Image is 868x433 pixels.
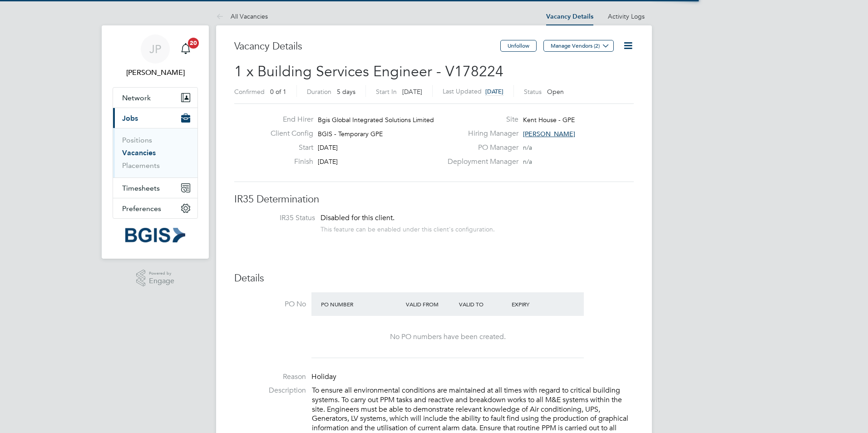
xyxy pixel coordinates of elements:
[136,270,175,287] a: Powered byEngage
[543,40,614,52] button: Manage Vendors (2)
[319,296,404,312] div: PO Number
[243,213,315,223] label: IR35 Status
[125,228,185,242] img: bgis-logo-retina.png
[608,12,645,20] a: Activity Logs
[442,157,518,167] label: Deployment Manager
[113,178,197,198] button: Timesheets
[234,272,634,285] h3: Details
[122,184,160,192] span: Timesheets
[122,114,138,123] span: Jobs
[318,143,338,152] span: [DATE]
[122,93,151,102] span: Network
[113,108,197,128] button: Jobs
[234,88,265,96] label: Confirmed
[523,157,532,166] span: n/a
[321,223,495,233] div: This feature can be enabled under this client's configuration.
[270,88,286,96] span: 0 of 1
[263,115,313,124] label: End Hirer
[113,34,198,78] a: JP[PERSON_NAME]
[442,115,518,124] label: Site
[113,128,197,177] div: Jobs
[177,34,195,64] a: 20
[442,129,518,138] label: Hiring Manager
[457,296,510,312] div: Valid To
[122,204,161,213] span: Preferences
[321,213,395,222] span: Disabled for this client.
[113,67,198,78] span: Jasmin Padmore
[523,130,575,138] span: [PERSON_NAME]
[263,143,313,153] label: Start
[234,300,306,309] label: PO No
[234,372,306,382] label: Reason
[113,88,197,108] button: Network
[402,88,422,96] span: [DATE]
[216,12,268,20] a: All Vacancies
[263,157,313,167] label: Finish
[263,129,313,138] label: Client Config
[113,228,198,242] a: Go to home page
[102,25,209,259] nav: Main navigation
[234,386,306,395] label: Description
[523,116,575,124] span: Kent House - GPE
[311,372,336,381] span: Holiday
[122,136,152,144] a: Positions
[234,63,503,80] span: 1 x Building Services Engineer - V178224
[376,88,397,96] label: Start In
[149,277,174,285] span: Engage
[113,198,197,218] button: Preferences
[122,148,156,157] a: Vacancies
[524,88,542,96] label: Status
[318,116,434,124] span: Bgis Global Integrated Solutions Limited
[188,38,199,49] span: 20
[337,88,355,96] span: 5 days
[234,193,634,206] h3: IR35 Determination
[149,270,174,277] span: Powered by
[500,40,537,52] button: Unfollow
[546,13,593,20] a: Vacancy Details
[149,43,161,55] span: JP
[307,88,331,96] label: Duration
[321,332,575,342] div: No PO numbers have been created.
[318,130,383,138] span: BGIS - Temporary GPE
[523,143,532,152] span: n/a
[318,157,338,166] span: [DATE]
[442,143,518,153] label: PO Manager
[122,161,160,170] a: Placements
[443,87,482,95] label: Last Updated
[404,296,457,312] div: Valid From
[485,88,503,95] span: [DATE]
[509,296,562,312] div: Expiry
[234,40,500,53] h3: Vacancy Details
[547,88,564,96] span: Open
